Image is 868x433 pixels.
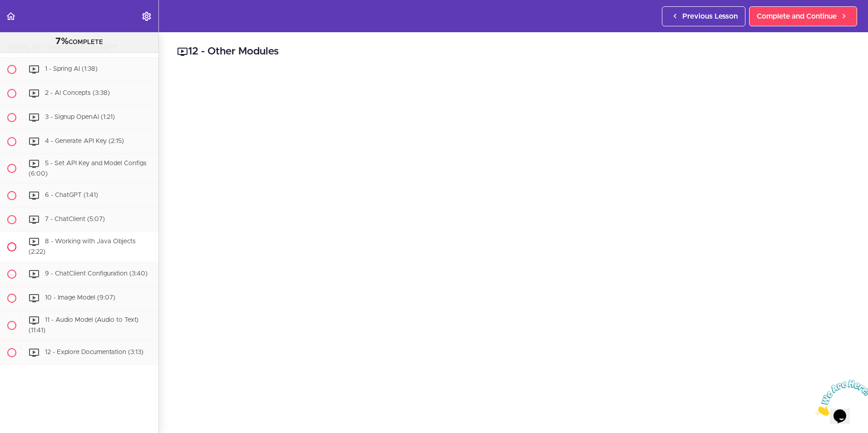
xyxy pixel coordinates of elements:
[45,192,98,199] span: 6 - ChatGPT (1:41)
[141,11,152,22] svg: Settings Menu
[45,271,148,277] span: 9 - ChatClient Configuration (3:40)
[682,11,738,22] span: Previous Lesson
[45,295,115,301] span: 10 - Image Model (9:07)
[29,317,138,334] span: 11 - Audio Model (Audio to Text) (11:41)
[11,36,147,48] div: COMPLETE
[45,66,98,72] span: 1 - Spring AI (1:38)
[45,114,115,120] span: 3 - Signup OpenAI (1:21)
[45,138,124,144] span: 4 - Generate API Key (2:15)
[45,90,110,96] span: 2 - AI Concepts (3:38)
[177,44,850,59] h2: 12 - Other Modules
[757,11,837,22] span: Complete and Continue
[4,4,60,39] img: Chat attention grabber
[55,37,69,46] span: 7%
[29,239,136,256] span: 8 - Working with Java Objects (2:22)
[45,349,143,355] span: 12 - Explore Documentation (3:13)
[29,160,147,177] span: 5 - Set API Key and Model Configs (6:00)
[749,6,857,26] a: Complete and Continue
[812,376,868,419] iframe: chat widget
[45,216,105,223] span: 7 - ChatClient (5:07)
[5,11,16,22] svg: Back to course curriculum
[662,6,745,26] a: Previous Lesson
